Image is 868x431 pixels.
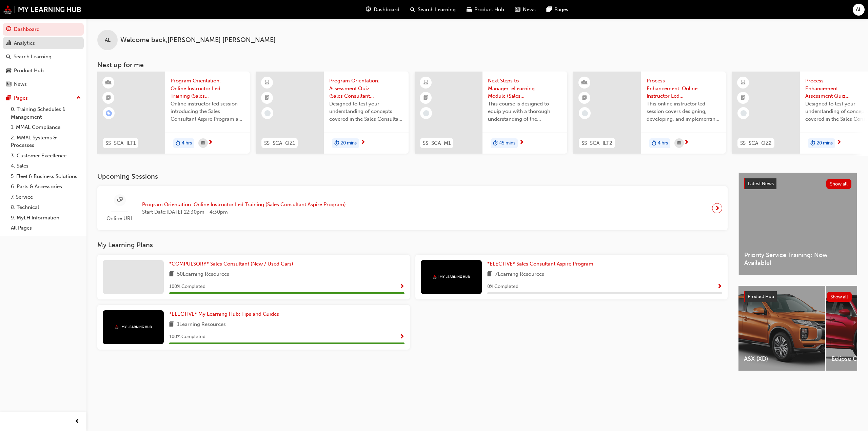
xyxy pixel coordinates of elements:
[744,178,851,189] a: Latest NewsShow all
[106,78,111,87] span: learningResourceType_INSTRUCTOR_LED-icon
[738,173,857,275] a: Latest NewsShow allPriority Service Training: Now Available!
[208,140,213,146] span: next-icon
[684,140,689,146] span: next-icon
[405,3,461,17] a: search-iconSearch Learning
[142,201,346,209] span: Program Orientation: Online Instructor Led Training (Sales Consultant Aspire Program)
[265,94,270,102] span: booktick-icon
[106,110,112,116] span: learningRecordVerb_ENROLL-icon
[410,5,415,14] span: search-icon
[8,223,84,233] a: All Pages
[8,213,84,223] a: 9. MyLH Information
[741,110,747,116] span: learningRecordVerb_NONE-icon
[423,139,451,147] span: SS_SCA_M1
[399,334,405,340] span: Show Progress
[6,54,11,60] span: search-icon
[169,333,205,341] span: 100 % Completed
[256,72,409,154] a: SS_SCA_QZ1Program Orientation: Assessment Quiz (Sales Consultant Aspire Program)Designed to test ...
[658,139,668,147] span: 4 hrs
[334,139,339,148] span: duration-icon
[6,68,11,74] span: car-icon
[541,3,574,17] a: pages-iconPages
[474,6,504,14] span: Product Hub
[519,140,524,146] span: next-icon
[423,110,429,116] span: learningRecordVerb_NONE-icon
[573,72,726,154] a: SS_SCA_ILT2Process Enhancement: Online Instructor Led Training (Sales Consultant Aspire Program)T...
[105,36,111,44] span: AL
[329,77,403,100] span: Program Orientation: Assessment Quiz (Sales Consultant Aspire Program)
[75,417,80,426] span: prev-icon
[329,100,403,123] span: Designed to test your understanding of concepts covered in the Sales Consultant Aspire Program 'P...
[105,139,136,147] span: SS_SCA_ILT1
[3,5,81,14] img: mmal
[433,275,470,279] img: mmal
[748,294,774,299] span: Product Hub
[3,78,84,91] a: News
[169,311,279,317] span: *ELECTIVE* My Learning Hub: Tips and Guides
[399,284,405,290] span: Show Progress
[8,151,84,161] a: 3. Customer Excellence
[8,202,84,213] a: 8. Technical
[499,139,515,147] span: 45 mins
[366,5,371,14] span: guage-icon
[744,291,852,302] a: Product HubShow all
[360,3,405,17] a: guage-iconDashboard
[169,283,205,291] span: 100 % Completed
[487,261,593,267] span: *ELECTIVE* Sales Consultant Aspire Program
[495,270,544,279] span: 7 Learning Resources
[360,140,366,146] span: next-icon
[3,37,84,50] a: Analytics
[827,292,852,302] button: Show all
[510,3,541,17] a: news-iconNews
[582,78,587,87] span: learningResourceType_INSTRUCTOR_LED-icon
[744,251,851,267] span: Priority Service Training: Now Available!
[8,192,84,202] a: 7. Service
[488,77,562,100] span: Next Steps to Manager: eLearning Module (Sales Consultant Aspire Program)
[715,203,720,213] span: next-icon
[6,26,11,33] span: guage-icon
[97,241,728,249] h3: My Learning Plans
[86,61,868,69] h3: Next up for me
[826,179,852,189] button: Show all
[652,139,656,148] span: duration-icon
[816,139,833,147] span: 20 mins
[8,122,84,133] a: 1. MMAL Compliance
[8,171,84,182] a: 5. Fleet & Business Solutions
[856,6,862,14] span: AL
[3,22,84,92] button: DashboardAnalyticsSearch LearningProduct HubNews
[399,282,405,291] button: Show Progress
[97,173,728,180] h3: Upcoming Sessions
[582,110,588,116] span: learningRecordVerb_NONE-icon
[467,5,472,14] span: car-icon
[748,181,774,187] span: Latest News
[493,139,498,148] span: duration-icon
[423,78,428,87] span: learningResourceType_ELEARNING-icon
[3,92,84,104] button: Pages
[738,286,825,371] a: ASX (XD)
[423,94,428,102] span: booktick-icon
[399,333,405,341] button: Show Progress
[415,72,567,154] a: SS_SCA_M1Next Steps to Manager: eLearning Module (Sales Consultant Aspire Program)This course is ...
[14,53,52,61] div: Search Learning
[741,94,746,102] span: booktick-icon
[76,94,81,102] span: up-icon
[115,325,152,329] img: mmal
[717,284,722,290] span: Show Progress
[169,310,282,318] a: *ELECTIVE* My Learning Hub: Tips and Guides
[740,139,772,147] span: SS_SCA_QZ2
[265,78,270,87] span: learningResourceType_ELEARNING-icon
[264,110,271,116] span: learningRecordVerb_NONE-icon
[554,6,568,14] span: Pages
[340,139,357,147] span: 20 mins
[647,100,721,123] span: This online instructor led session covers designing, developing, and implementing processes with ...
[488,100,562,123] span: This course is designed to equip you with a thorough understanding of the importance of departmen...
[647,77,721,100] span: Process Enhancement: Online Instructor Led Training (Sales Consultant Aspire Program)
[117,196,122,204] span: sessionType_ONLINE_URL-icon
[176,139,180,148] span: duration-icon
[3,51,84,63] a: Search Learning
[14,67,44,75] div: Product Hub
[810,139,815,148] span: duration-icon
[487,283,518,291] span: 0 % Completed
[487,260,596,268] a: *ELECTIVE* Sales Consultant Aspire Program
[677,139,681,148] span: calendar-icon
